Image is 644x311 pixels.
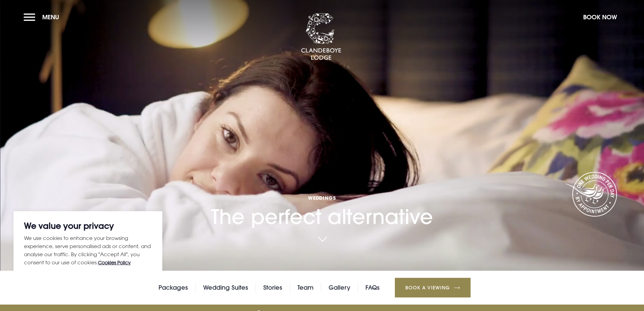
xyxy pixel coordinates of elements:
a: Packages [159,283,188,293]
a: Stories [263,283,282,293]
img: Clandeboye Lodge [301,13,341,61]
p: We value your privacy [24,222,152,230]
a: Cookies Policy [98,260,131,265]
span: Menu [42,13,59,21]
a: Wedding Suites [203,283,248,293]
a: Gallery [329,283,350,293]
a: Team [297,283,313,293]
button: Book Now [580,10,620,24]
a: FAQs [365,283,380,293]
button: Menu [24,10,63,24]
span: Weddings [211,195,433,201]
p: We use cookies to enhance your browsing experience, serve personalised ads or content, and analys... [24,234,152,267]
div: We value your privacy [14,211,162,297]
h1: The perfect alternative [211,156,433,229]
a: Book a Viewing [395,278,471,297]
